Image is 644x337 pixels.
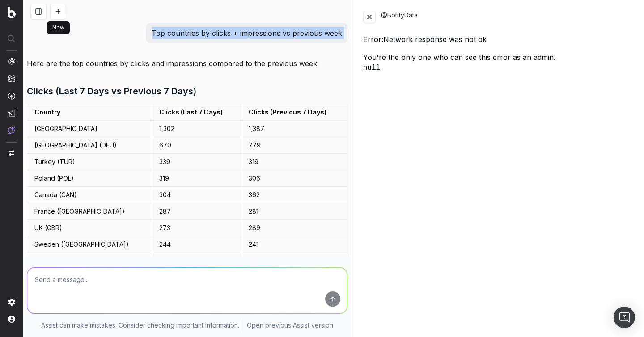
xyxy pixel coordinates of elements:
p: Here are the top countries by clicks and impressions compared to the previous week: [27,57,347,70]
td: 339 [152,154,241,170]
div: You're the only one who can see this error as an admin. [363,52,633,73]
td: Country [27,104,152,121]
td: 213 [152,253,241,270]
a: Open previous Assist version [247,321,333,330]
div: Open Intercom Messenger [614,307,635,328]
td: 289 [241,220,347,236]
td: 304 [152,187,241,203]
td: 306 [241,170,347,187]
td: Canada (CAN) [27,187,152,203]
td: 1,302 [152,121,241,137]
img: Analytics [8,58,15,65]
td: Turkey (TUR) [27,154,152,170]
h3: Clicks (Last 7 Days vs Previous 7 Days) [27,84,347,98]
td: [GEOGRAPHIC_DATA] [27,121,152,137]
td: 287 [152,203,241,220]
div: @BotifyData [381,11,633,23]
td: 319 [241,154,347,170]
td: 273 [152,220,241,236]
p: Top countries by clicks + impressions vs previous week [152,27,342,39]
img: Studio [8,110,15,117]
img: Switch project [9,150,14,156]
td: 241 [241,236,347,253]
div: Error: Network response was not ok [363,34,633,45]
img: Assist [8,126,15,134]
img: Activation [8,92,15,100]
td: Clicks (Previous 7 Days) [241,104,347,121]
img: My account [8,316,15,323]
td: UK (GBR) [27,220,152,236]
td: France ([GEOGRAPHIC_DATA]) [27,203,152,220]
td: 779 [241,137,347,154]
td: 319 [152,170,241,187]
img: Intelligence [8,75,15,82]
td: 281 [241,203,347,220]
img: Setting [8,299,15,306]
td: 1,387 [241,121,347,137]
td: Sweden ([GEOGRAPHIC_DATA]) [27,236,152,253]
td: Australia ([GEOGRAPHIC_DATA]) [27,253,152,270]
p: New [52,24,64,31]
td: Poland (POL) [27,170,152,187]
td: 670 [152,137,241,154]
img: Botify logo [8,7,16,18]
p: Assist can make mistakes. Consider checking important information. [41,321,239,330]
td: [GEOGRAPHIC_DATA] (DEU) [27,137,152,154]
td: 362 [241,187,347,203]
td: 208 [241,253,347,270]
td: 244 [152,236,241,253]
td: Clicks (Last 7 Days) [152,104,241,121]
pre: null [363,63,633,73]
